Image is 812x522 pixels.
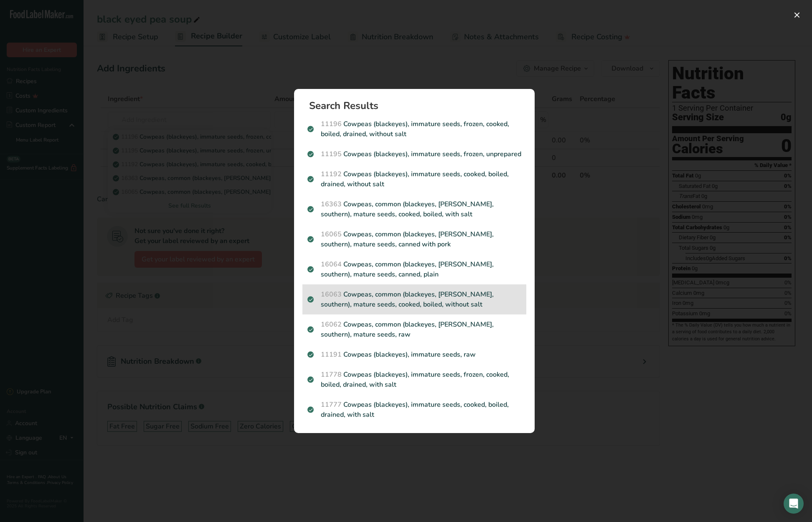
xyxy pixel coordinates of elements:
p: Cowpeas, common (blackeyes, [PERSON_NAME], southern), mature seeds, canned with pork [307,229,521,249]
span: 16064 [321,260,342,269]
p: Cowpeas, common (blackeyes, [PERSON_NAME], southern), mature seeds, canned, plain [307,259,521,279]
p: Cowpeas (blackeyes), immature seeds, frozen, cooked, boiled, drained, without salt [307,119,521,139]
p: Cowpeas, common (blackeyes, [PERSON_NAME], southern), mature seeds, cooked, boiled, with salt [307,199,521,219]
span: 16363 [321,200,342,209]
div: Open Intercom Messenger [784,494,804,514]
p: Cowpeas (blackeyes), immature seeds, raw [307,350,521,360]
span: 11778 [321,370,342,379]
p: Cowpeas (blackeyes), immature seeds, frozen, unprepared [307,149,521,159]
span: 11196 [321,119,342,129]
span: 11777 [321,400,342,409]
span: 16063 [321,290,342,299]
p: Cowpeas (blackeyes), immature seeds, cooked, boiled, drained, with salt [307,400,521,420]
span: 11195 [321,150,342,159]
span: 11191 [321,350,342,359]
p: Cowpeas, common (blackeyes, [PERSON_NAME], southern), mature seeds, cooked, boiled, without salt [307,289,521,309]
span: 11192 [321,170,342,179]
span: 16065 [321,230,342,239]
h1: Search Results [309,101,526,111]
p: Cowpeas (blackeyes), immature seeds, cooked, boiled, drained, without salt [307,169,521,189]
p: Cowpeas (blackeyes), immature seeds, frozen, cooked, boiled, drained, with salt [307,370,521,390]
span: 16062 [321,320,342,329]
p: Cowpeas, common (blackeyes, [PERSON_NAME], southern), mature seeds, raw [307,319,521,340]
